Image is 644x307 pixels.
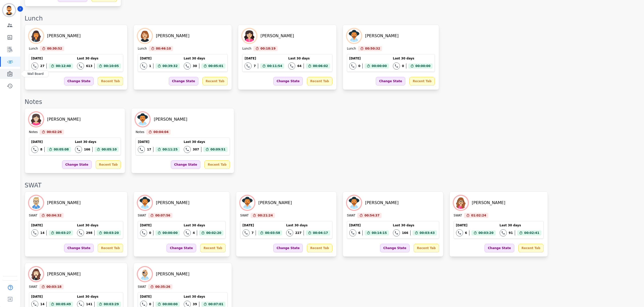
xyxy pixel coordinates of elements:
span: 00:02:41 [524,230,539,235]
div: [PERSON_NAME] [47,116,81,122]
div: Recent Tab [414,244,439,252]
div: 7 [252,231,254,235]
span: 00:54:37 [364,213,380,218]
img: Avatar [29,196,43,210]
div: 0 [402,64,404,68]
span: 00:10:05 [104,63,119,69]
div: Last 30 days [75,140,119,144]
div: [DATE] [138,140,179,144]
span: 00:14:15 [372,230,387,235]
span: 00:05:10 [102,147,117,152]
img: Avatar [240,196,254,210]
div: Recent Tab [307,244,332,252]
div: [DATE] [140,295,180,299]
div: 0 [149,302,151,306]
div: Last 30 days [77,56,121,60]
img: Avatar [29,29,43,43]
span: 00:03:58 [265,230,280,235]
div: Recent Tab [202,77,228,85]
div: Last 30 days [184,295,225,299]
span: 00:35:26 [155,284,170,289]
div: 64 [297,64,302,68]
img: Avatar [138,196,152,210]
div: 4 [193,231,195,235]
div: Lunch [25,14,639,23]
span: 00:04:17 [313,230,328,235]
div: [DATE] [349,223,389,227]
div: Change State [273,244,303,252]
div: Lunch [347,47,356,51]
div: Last 30 days [77,295,121,299]
img: Bordered avatar [3,4,15,16]
span: 00:11:25 [163,147,178,152]
div: Recent Tab [518,244,544,252]
div: 8 [40,147,42,151]
img: Avatar [29,112,43,126]
img: Avatar [242,29,256,43]
div: Change State [380,244,410,252]
div: [PERSON_NAME] [260,33,294,39]
div: [DATE] [31,223,73,227]
div: Last 30 days [288,56,330,60]
div: 27 [40,64,45,68]
img: Avatar [29,267,43,281]
div: Notes [29,130,38,135]
div: [DATE] [31,140,71,144]
div: SWAT [240,213,249,218]
div: [DATE] [245,56,284,60]
div: Last 30 days [286,223,330,227]
img: Avatar [454,196,468,210]
div: [PERSON_NAME] [365,200,399,206]
div: SWAT [138,213,146,218]
div: [DATE] [140,223,180,227]
div: [DATE] [456,223,496,227]
div: [PERSON_NAME] [154,116,187,122]
span: 00:05:49 [56,302,71,307]
div: Recent Tab [409,77,435,85]
img: Avatar [347,29,361,43]
div: SWAT [347,213,355,218]
span: 00:05:01 [208,63,224,69]
div: Lunch [29,47,38,51]
div: 6 [358,231,360,235]
span: 00:09:51 [210,147,226,152]
div: Change State [62,160,92,169]
div: 0 [149,231,151,235]
span: 00:46:10 [156,46,171,51]
div: SWAT [454,213,462,218]
span: 00:00:00 [372,63,387,69]
span: 00:21:24 [258,213,273,218]
div: 39 [193,302,197,306]
div: Last 30 days [77,223,121,227]
span: 00:03:18 [46,284,62,289]
div: [PERSON_NAME] [156,271,190,277]
div: [PERSON_NAME] [258,200,292,206]
div: Change State [485,244,514,252]
span: 00:03:27 [56,230,71,235]
div: 141 [86,302,92,306]
div: Recent Tab [98,244,123,252]
span: 00:00:00 [415,63,431,69]
div: Notes [25,98,639,106]
div: 166 [402,231,408,235]
div: Change State [376,77,405,85]
div: Last 30 days [184,56,225,60]
span: 00:05:08 [54,147,69,152]
div: Recent Tab [96,160,121,169]
div: 298 [86,231,92,235]
div: 14 [40,231,45,235]
div: [PERSON_NAME] [156,33,190,39]
div: Change State [273,77,303,85]
span: 01:02:24 [471,213,486,218]
span: 00:00:00 [163,230,178,235]
div: Change State [171,160,200,169]
div: 166 [84,147,90,151]
div: Change State [64,77,94,85]
div: 17 [147,147,151,151]
span: 00:07:56 [155,213,170,218]
div: SWAT [138,285,146,289]
div: SWAT [29,213,37,218]
div: SWAT [25,181,639,189]
span: 00:07:01 [208,302,224,307]
div: Recent Tab [200,244,225,252]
